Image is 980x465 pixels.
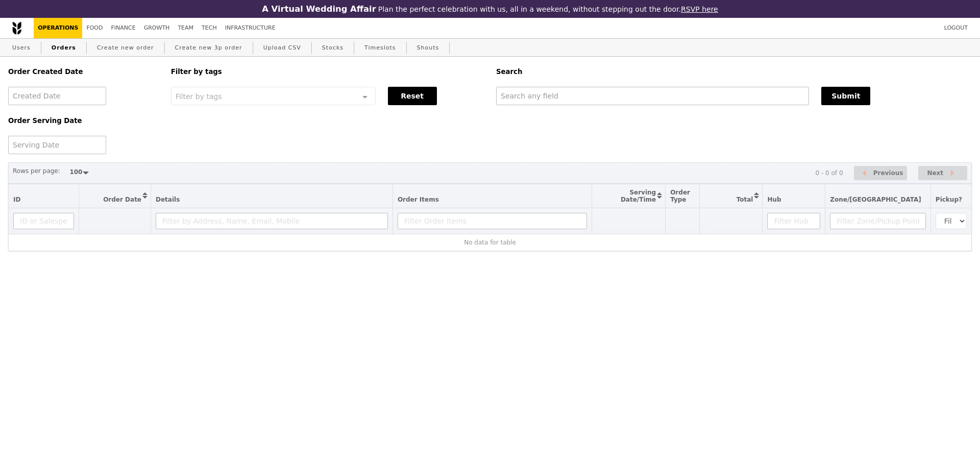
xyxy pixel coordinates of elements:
h5: Filter by tags [171,68,484,76]
button: Previous [854,166,907,181]
a: Timeslots [360,39,400,57]
span: Order Items [398,196,439,203]
div: No data for table [13,239,967,246]
a: Operations [34,18,82,38]
a: Tech [198,18,221,38]
h5: Search [496,68,972,76]
a: Food [82,18,107,38]
a: Logout [940,18,972,38]
span: Hub [767,196,781,203]
a: Upload CSV [259,39,305,57]
input: Search any field [496,87,809,105]
a: Growth [140,18,174,38]
a: RSVP here [681,5,718,13]
input: Serving Date [8,136,106,154]
span: Details [156,196,180,203]
a: Create new 3p order [171,39,247,57]
a: Shouts [413,39,444,57]
input: ID or Salesperson name [13,213,74,229]
input: Filter Hub [767,213,820,229]
a: Finance [107,18,140,38]
input: Created Date [8,87,106,105]
a: Infrastructure [221,18,280,38]
a: Team [174,18,198,38]
span: ID [13,196,20,203]
span: Zone/[GEOGRAPHIC_DATA] [830,196,921,203]
button: Submit [821,87,870,105]
span: Previous [873,167,903,179]
span: Pickup? [936,196,962,203]
span: Next [927,167,943,179]
div: 0 - 0 of 0 [815,169,843,177]
h5: Order Created Date [8,68,159,76]
input: Filter Zone/Pickup Point [830,213,926,229]
span: Filter by tags [176,91,222,101]
button: Next [918,166,967,181]
a: Orders [47,39,80,57]
h5: Order Serving Date [8,117,159,125]
a: Create new order [93,39,158,57]
input: Filter Order Items [398,213,587,229]
span: Order Type [670,189,690,203]
a: Stocks [318,39,348,57]
label: Rows per page: [13,166,60,176]
input: Filter by Address, Name, Email, Mobile [156,213,388,229]
button: Reset [388,87,437,105]
img: Grain logo [12,21,21,35]
h3: A Virtual Wedding Affair [262,4,376,14]
a: Users [8,39,35,57]
div: Plan the perfect celebration with us, all in a weekend, without stepping out the door. [196,4,784,14]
